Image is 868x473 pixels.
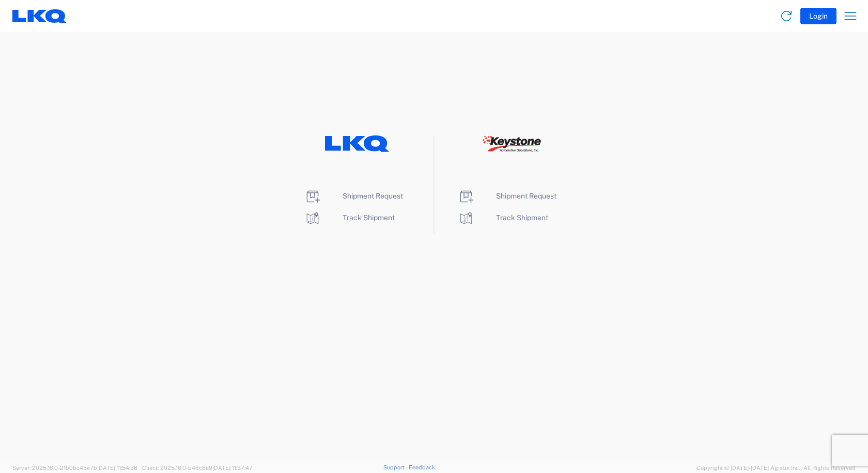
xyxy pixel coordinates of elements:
a: Track Shipment [304,213,395,222]
a: Feedback [409,464,435,470]
span: Server: 2025.16.0-21b0bc45e7b [12,465,137,471]
span: [DATE] 11:54:36 [97,465,137,471]
span: Copyright © [DATE]-[DATE] Agistix Inc., All Rights Reserved [696,463,856,472]
span: Client: 2025.16.0-b4dc8a9 [142,465,253,471]
span: Shipment Request [343,192,403,200]
a: Support [383,464,409,470]
a: Track Shipment [458,213,548,222]
a: Shipment Request [304,192,403,200]
span: [DATE] 11:37:47 [212,465,253,471]
button: Login [800,8,836,24]
a: Shipment Request [458,192,556,200]
span: Track Shipment [343,213,395,222]
span: Shipment Request [496,192,556,200]
span: Track Shipment [496,213,548,222]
